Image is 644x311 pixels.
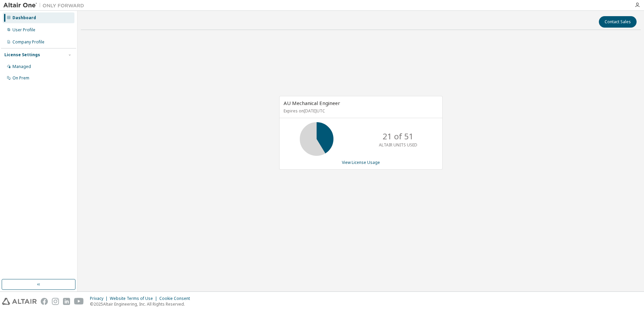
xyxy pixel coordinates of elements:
button: Contact Sales [599,16,637,28]
img: linkedin.svg [63,298,70,305]
img: Altair One [3,2,88,9]
div: Privacy [90,296,110,301]
img: altair_logo.svg [2,298,37,305]
span: AU Mechanical Engineer [284,100,340,106]
p: © 2025 Altair Engineering, Inc. All Rights Reserved. [90,301,194,307]
a: View License Usage [342,160,380,165]
div: Managed [12,64,31,69]
div: Website Terms of Use [110,296,159,301]
img: instagram.svg [52,298,59,305]
p: Expires on [DATE] UTC [284,108,437,114]
img: facebook.svg [41,298,48,305]
div: Dashboard [12,15,36,21]
div: License Settings [4,52,40,58]
div: On Prem [12,75,29,81]
div: Cookie Consent [159,296,194,301]
p: 21 of 51 [383,131,414,142]
div: User Profile [12,27,35,33]
img: youtube.svg [74,298,84,305]
p: ALTAIR UNITS USED [379,142,417,148]
div: Company Profile [12,39,44,45]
